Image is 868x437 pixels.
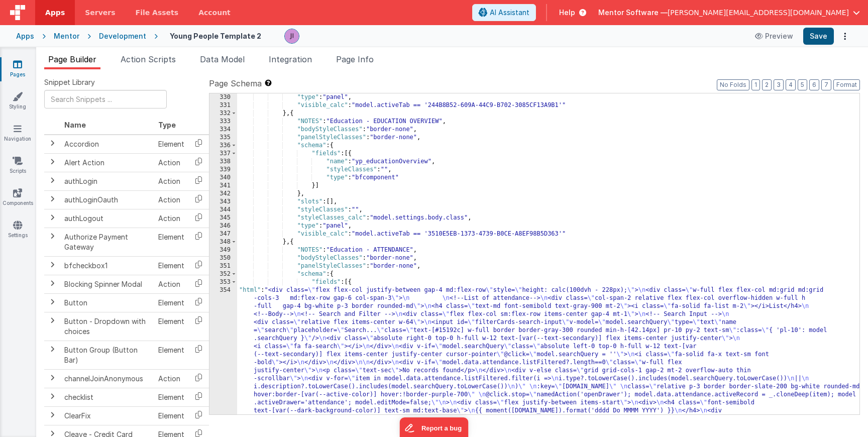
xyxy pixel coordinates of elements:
[154,369,188,388] td: Action
[54,31,79,41] div: Mentor
[209,93,237,101] div: 330
[154,293,188,312] td: Element
[154,388,188,406] td: Element
[209,142,237,150] div: 336
[170,32,261,40] h4: Young People Template 2
[838,29,852,43] button: Options
[60,341,154,369] td: Button Group (Button Bar)
[60,209,154,228] td: authLogout
[336,54,374,64] span: Page Info
[209,158,237,166] div: 338
[60,406,154,425] td: ClearFix
[209,190,237,198] div: 342
[60,388,154,406] td: checklist
[154,256,188,275] td: Element
[209,230,237,238] div: 347
[60,312,154,341] td: Button - Dropdown with choices
[85,8,115,18] span: Servers
[44,90,167,108] input: Search Snippets ...
[45,8,65,18] span: Apps
[269,54,312,64] span: Integration
[209,174,237,182] div: 340
[209,166,237,174] div: 339
[154,312,188,341] td: Element
[209,110,237,118] div: 332
[154,341,188,369] td: Element
[762,79,772,90] button: 2
[809,79,819,90] button: 6
[490,8,529,18] span: AI Assistant
[200,54,245,64] span: Data Model
[48,54,96,64] span: Page Builder
[833,79,860,90] button: Format
[44,77,95,87] span: Snippet Library
[154,135,188,154] td: Element
[786,79,796,90] button: 4
[158,121,176,129] span: Type
[136,8,179,18] span: File Assets
[60,275,154,293] td: Blocking Spinner Modal
[209,134,237,142] div: 335
[60,256,154,275] td: bfcheckbox1
[209,278,237,286] div: 353
[154,190,188,209] td: Action
[64,121,86,129] span: Name
[209,101,237,110] div: 331
[209,246,237,254] div: 349
[209,126,237,134] div: 334
[774,79,784,90] button: 3
[209,150,237,158] div: 337
[99,31,146,41] div: Development
[154,153,188,172] td: Action
[60,369,154,388] td: channelJoinAnonymous
[209,198,237,206] div: 343
[60,172,154,190] td: authLogin
[60,228,154,256] td: Authorize Payment Gateway
[60,293,154,312] td: Button
[121,54,176,64] span: Action Scripts
[803,28,834,45] button: Save
[598,8,860,18] button: Mentor Software — [PERSON_NAME][EMAIL_ADDRESS][DOMAIN_NAME]
[598,8,668,18] span: Mentor Software —
[154,406,188,425] td: Element
[668,8,849,18] span: [PERSON_NAME][EMAIL_ADDRESS][DOMAIN_NAME]
[60,190,154,209] td: authLoginOauth
[209,77,262,89] span: Page Schema
[60,135,154,154] td: Accordion
[209,206,237,214] div: 344
[209,238,237,246] div: 348
[209,182,237,190] div: 341
[154,209,188,228] td: Action
[60,153,154,172] td: Alert Action
[209,214,237,222] div: 345
[717,79,749,90] button: No Folds
[154,172,188,190] td: Action
[749,28,799,44] button: Preview
[559,8,575,18] span: Help
[472,4,536,21] button: AI Assistant
[16,31,34,41] div: Apps
[154,228,188,256] td: Element
[154,275,188,293] td: Action
[209,118,237,126] div: 333
[209,222,237,230] div: 346
[209,254,237,262] div: 350
[798,79,807,90] button: 5
[209,270,237,278] div: 352
[751,79,760,90] button: 1
[209,262,237,270] div: 351
[285,29,299,43] img: 6c3d48e323fef8557f0b76cc516e01c7
[821,79,831,90] button: 7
